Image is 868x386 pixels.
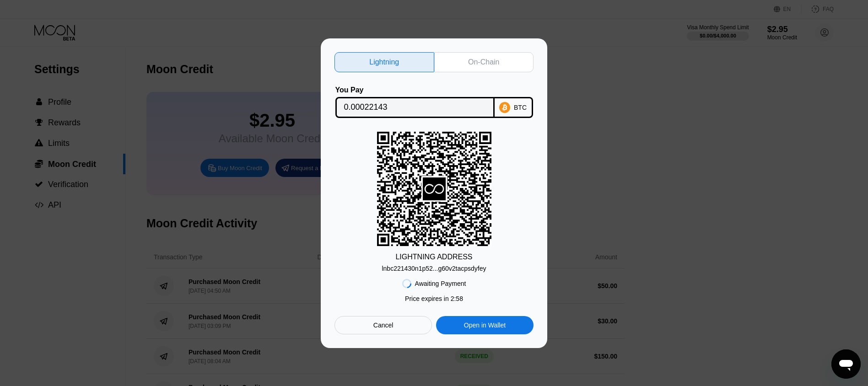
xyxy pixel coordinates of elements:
div: Lightning [334,52,434,72]
div: BTC [514,104,527,111]
div: On-Chain [434,52,534,72]
div: Cancel [334,316,432,334]
div: LIGHTNING ADDRESS [395,253,472,261]
div: Cancel [373,321,394,329]
div: Price expires in [405,295,463,302]
div: Awaiting Payment [415,280,466,287]
div: Open in Wallet [436,316,534,334]
div: Lightning [369,58,399,67]
div: On-Chain [468,58,499,67]
div: You PayBTC [334,86,534,118]
div: You Pay [335,86,495,94]
span: 2 : 58 [451,295,463,302]
div: Open in Wallet [464,321,506,329]
div: lnbc221430n1p52...g60v2tacpsdyfey [382,265,486,272]
iframe: Button to launch messaging window [831,349,861,379]
div: lnbc221430n1p52...g60v2tacpsdyfey [382,261,486,272]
